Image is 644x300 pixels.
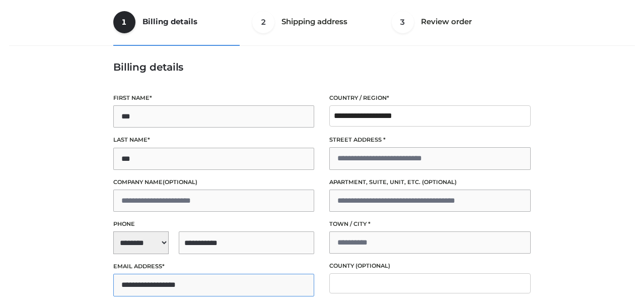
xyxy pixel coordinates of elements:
[329,177,531,187] label: Apartment, suite, unit, etc.
[329,93,531,103] label: Country / Region
[422,178,457,186] span: (optional)
[113,177,315,187] label: Company name
[113,93,315,103] label: First name
[163,178,197,186] span: (optional)
[329,135,531,145] label: Street address
[355,262,390,269] span: (optional)
[113,262,315,271] label: Email address
[113,135,315,145] label: Last name
[113,219,315,229] label: Phone
[329,219,531,229] label: Town / City
[329,261,531,271] label: County
[113,61,531,73] h3: Billing details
